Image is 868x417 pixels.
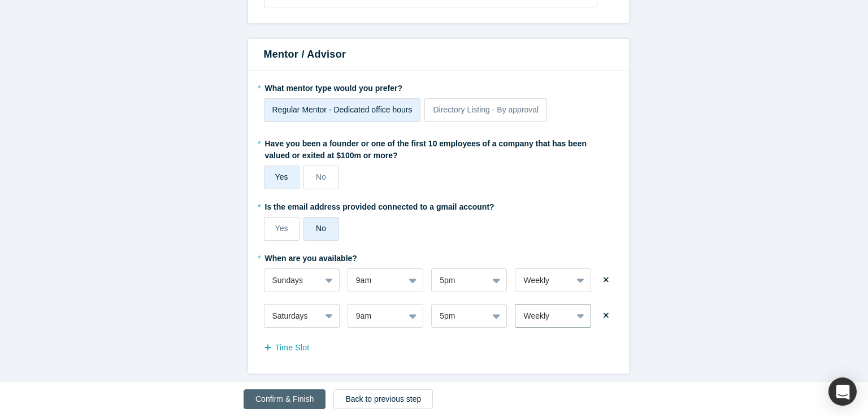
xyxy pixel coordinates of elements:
span: Directory Listing - By approval [433,105,539,114]
span: Regular Mentor - Dedicated office hours [272,105,413,114]
span: No [316,172,326,181]
label: When are you available? [264,249,357,264]
label: Is the email address provided connected to a gmail account? [264,197,613,213]
div: Weekly [523,310,563,322]
span: Yes [275,224,288,233]
span: Yes [275,172,288,181]
span: No [316,224,326,233]
button: Time Slot [264,338,322,358]
button: Confirm & Finish [244,389,325,409]
h3: Mentor / Advisor [264,47,613,62]
button: Back to previous step [333,389,433,409]
label: Have you been a founder or one of the first 10 employees of a company that has been valued or exi... [264,134,613,162]
div: Weekly [523,275,563,286]
label: What mentor type would you prefer? [264,79,613,94]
